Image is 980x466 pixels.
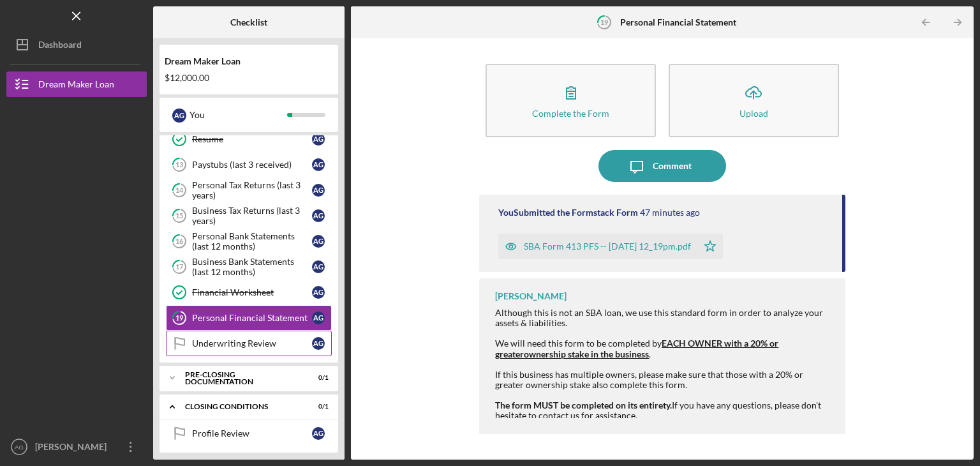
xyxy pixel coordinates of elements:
button: Complete the Form [486,64,656,137]
div: Closing Conditions [185,403,297,410]
b: Checklist [230,17,267,27]
div: Personal Financial Statement [192,313,312,323]
button: Dashboard [6,32,147,57]
div: Upload [739,109,768,118]
a: 16Personal Bank Statements (last 12 months)AG [166,229,332,254]
div: Complete the Form [532,109,609,118]
div: Personal Bank Statements (last 12 months) [192,231,312,252]
div: Business Tax Returns (last 3 years) [192,206,312,226]
div: A G [312,260,325,273]
a: Underwriting ReviewAG [166,331,332,356]
button: SBA Form 413 PFS -- [DATE] 12_19pm.pdf [498,234,723,259]
div: Underwriting Review [192,338,312,349]
strong: EACH OWNER with a 20% or greater [495,338,778,359]
tspan: 16 [175,237,184,246]
div: A G [312,158,325,171]
a: 19Personal Financial StatementAG [166,305,332,331]
u: ownership stake in the business [524,349,649,359]
div: You Submitted the Formstack Form [498,207,638,218]
div: A G [172,109,186,123]
div: Although this is not an SBA loan, we use this standard form in order to analyze your assets & lia... [495,308,833,328]
div: A G [312,209,325,222]
div: Comment [653,150,692,182]
div: A G [312,235,325,248]
tspan: 15 [175,212,183,220]
time: 2025-09-29 16:19 [640,207,700,218]
a: ResumeAG [166,126,332,152]
div: [PERSON_NAME] [495,291,567,301]
a: 15Business Tax Returns (last 3 years)AG [166,203,332,229]
button: Dream Maker Loan [6,71,147,97]
strong: The form MUST be completed on its entirety. [495,400,672,410]
b: Personal Financial Statement [620,17,736,27]
div: A G [312,427,325,440]
div: [PERSON_NAME] [32,434,115,463]
div: Paystubs (last 3 received) [192,160,312,170]
div: Personal Tax Returns (last 3 years) [192,180,312,200]
tspan: 17 [175,263,184,271]
div: Dream Maker Loan [38,71,114,100]
div: A G [312,133,325,146]
div: You [189,104,287,126]
div: SBA Form 413 PFS -- [DATE] 12_19pm.pdf [524,241,691,252]
tspan: 19 [600,18,608,26]
a: 13Paystubs (last 3 received)AG [166,152,332,177]
div: A G [312,312,325,324]
div: $12,000.00 [165,73,333,83]
a: Profile ReviewAG [166,421,332,446]
div: Dream Maker Loan [165,56,333,66]
div: Pre-Closing Documentation [185,371,297,386]
div: If this business has multiple owners, please make sure that those with a 20% or greater ownership... [495,370,833,390]
a: Financial WorksheetAG [166,280,332,305]
button: AG[PERSON_NAME] [6,434,147,460]
a: 17Business Bank Statements (last 12 months)AG [166,254,332,280]
div: A G [312,337,325,350]
div: Financial Worksheet [192,287,312,297]
div: Business Bank Statements (last 12 months) [192,257,312,277]
div: Resume [192,134,312,144]
div: 0 / 1 [306,403,329,410]
div: 0 / 1 [306,374,329,382]
div: Dashboard [38,32,82,61]
a: 14Personal Tax Returns (last 3 years)AG [166,177,332,203]
tspan: 14 [175,186,184,195]
button: Upload [669,64,839,137]
tspan: 19 [175,314,184,322]
button: Comment [598,150,726,182]
div: If you have any questions, please don't hesitate to contact us for assistance. [495,308,833,421]
div: A G [312,184,325,197]
div: Profile Review [192,428,312,439]
div: We will need this form to be completed by . [495,338,833,359]
tspan: 13 [175,161,183,169]
div: A G [312,286,325,299]
text: AG [15,444,24,451]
